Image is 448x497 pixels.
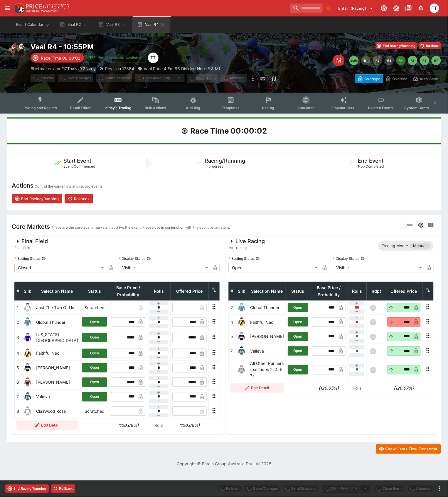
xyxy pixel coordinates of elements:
[63,164,95,169] span: Event Commenced
[368,106,394,110] span: Related Events
[14,238,48,245] div: Final Field
[229,282,235,300] th: #
[15,300,21,315] td: 1
[26,4,69,9] img: PriceKinetics
[23,303,32,312] img: runner 1
[23,349,32,358] img: runner 4
[12,16,53,33] button: Event Calendar
[396,56,406,65] button: R4
[436,485,443,492] button: more
[376,444,441,454] button: Show Game Flow Transcript
[15,404,21,419] td: 8
[335,4,377,13] button: Select Tenant
[393,76,407,82] p: Override
[358,164,384,169] span: Not-Completed
[229,329,235,344] td: 5
[111,422,146,429] h6: (120.66%)
[51,225,230,230] p: These are the core event markets that drive the event. Please use in conjunction with the event p...
[420,56,429,65] button: R6
[34,360,80,375] td: [PERSON_NAME]
[135,74,185,82] div: split button
[383,74,410,83] button: Override
[288,332,308,341] button: Open
[51,485,75,493] button: Rollback
[235,282,248,300] th: Silk
[119,256,146,261] p: Display Status
[65,194,93,203] button: Rollback
[405,106,433,110] span: System Controls
[82,304,107,311] p: Scratched
[191,126,267,136] h1: Race Time 00:00:02
[361,56,370,65] button: R1
[15,346,21,360] td: 4
[132,16,170,33] button: Vaal R4
[408,56,417,65] button: R5
[237,303,246,312] img: runner 2
[379,3,389,14] button: Connected to PK
[385,282,422,300] th: Offered Price
[15,282,21,300] th: #
[248,329,286,344] td: [PERSON_NAME]
[333,55,345,66] div: Edit Meeting
[82,378,107,387] button: Open
[14,263,106,272] div: Closed
[229,315,235,329] td: 4
[31,42,270,51] h2: Copy To Clipboard
[403,3,414,14] button: Documentation
[15,329,21,346] td: 3
[119,263,210,272] div: Visible
[82,392,107,402] button: Open
[2,3,13,14] button: open drawer
[14,256,41,261] p: Betting Status
[355,74,383,83] button: Overtype
[248,358,286,381] td: All Other Runners (excludes 2, 4, 5, 7)
[410,243,430,249] span: Manual
[149,422,169,429] p: Rolls
[228,256,255,261] p: Betting Status
[171,282,209,300] th: Offered Price
[148,53,159,63] div: Tala Taufale
[63,157,91,164] h5: Start Event
[321,484,371,493] div: split button
[288,365,308,375] button: Open
[34,375,80,390] td: [PERSON_NAME]
[12,194,62,203] button: End Racing/Running
[23,333,32,342] img: runner 3
[105,65,134,72] p: Revision 17384
[430,4,439,13] div: Tala Taufale
[290,4,323,13] input: search
[365,76,380,82] p: Overtype
[172,422,207,429] h6: (120.66%)
[298,106,314,110] span: Simulator
[5,485,49,493] button: End Racing/Running
[333,263,425,272] div: Visible
[34,390,80,404] td: Valieva
[361,257,365,261] button: Display Status
[55,16,92,33] button: Vaal R2
[35,183,103,189] p: Control the game flow and record events.
[332,106,354,110] span: Popular Bets
[16,421,78,430] button: Edit Detail
[34,346,80,360] td: Faithful Neo
[256,257,260,261] button: Betting Status
[205,157,245,164] h5: Racing/Running
[12,182,33,189] h4: Actions
[407,485,434,491] span: Mark an event as closed and abandoned.
[385,56,394,65] button: R3
[82,363,107,373] button: Open
[288,346,308,356] button: Open
[12,223,50,230] h4: Core Markets
[229,300,235,315] td: 2
[86,53,146,63] button: Jetbet Meeting Available
[23,317,32,327] img: runner 2
[310,282,347,300] th: Base Price / Probability
[34,282,80,300] th: Selection Name
[138,65,220,72] div: Vaal Race 4 Fm 86 Divided Hcp (F & M)
[367,282,385,300] th: Independent
[248,344,286,358] td: Valieva
[416,3,426,14] button: Notifications
[34,404,80,419] td: Clairwood Rose
[419,42,441,49] button: Rollback
[229,358,235,381] td: -
[19,93,429,114] div: Event type filters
